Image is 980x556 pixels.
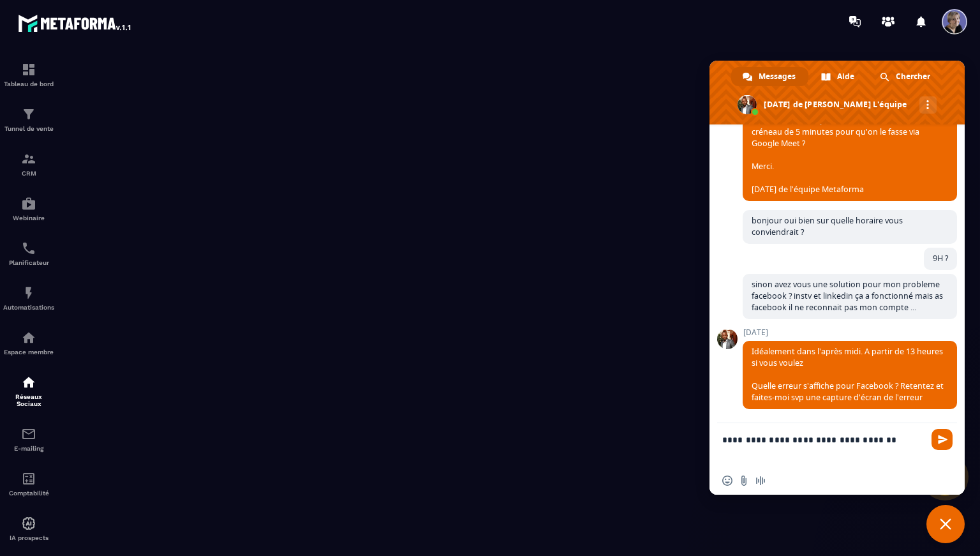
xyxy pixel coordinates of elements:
[3,365,54,417] a: social-networksocial-networkRéseaux Sociaux
[3,320,54,365] a: automationsautomationsEspace membre
[21,471,36,486] img: accountant
[739,476,749,486] span: Envoyer un fichier
[3,276,54,320] a: automationsautomationsAutomatisations
[21,375,36,390] img: social-network
[21,285,36,301] img: automations
[3,231,54,276] a: schedulerschedulerPlanificateur
[21,516,36,531] img: automations
[837,67,854,86] span: Aide
[810,67,867,86] a: Aide
[3,417,54,462] a: emailemailE-mailing
[3,97,54,142] a: formationformationTunnel de vente
[21,107,36,122] img: formation
[722,423,926,467] textarea: Entrez votre message...
[759,67,796,86] span: Messages
[3,393,54,407] p: Réseaux Sociaux
[3,186,54,231] a: automationsautomationsWebinaire
[752,346,944,403] span: Idéalement dans l'après midi. A partir de 13 heures si vous voulez Quelle erreur s'affiche pour F...
[3,445,54,452] p: E-mailing
[743,328,957,337] span: [DATE]
[3,80,54,87] p: Tableau de bord
[21,241,36,256] img: scheduler
[21,426,36,442] img: email
[752,279,943,313] span: sinon avez vous une solution pour mon probleme facebook ? instv et linkedin ça a fonctionné mais ...
[3,52,54,97] a: formationformationTableau de bord
[3,462,54,506] a: accountantaccountantComptabilité
[752,215,903,237] span: bonjour oui bien sur quelle horaire vous conviendrait ?
[731,67,808,86] a: Messages
[21,196,36,211] img: automations
[932,429,953,450] span: Envoyer
[3,304,54,311] p: Automatisations
[21,330,36,345] img: automations
[926,505,965,543] a: Fermer le chat
[3,259,54,266] p: Planificateur
[3,490,54,497] p: Comptabilité
[21,62,36,77] img: formation
[752,69,928,195] span: Rebonjour [PERSON_NAME], Du coup la première partie est faite. Pour la deuxième partie, auriez-vo...
[21,151,36,167] img: formation
[896,67,930,86] span: Chercher
[868,67,943,86] a: Chercher
[3,170,54,177] p: CRM
[933,253,948,264] span: 9H ?
[3,142,54,186] a: formationformationCRM
[3,125,54,132] p: Tunnel de vente
[3,534,54,541] p: IA prospects
[18,11,133,34] img: logo
[3,349,54,356] p: Espace membre
[3,214,54,222] p: Webinaire
[722,476,732,486] span: Insérer un emoji
[755,476,766,486] span: Message audio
